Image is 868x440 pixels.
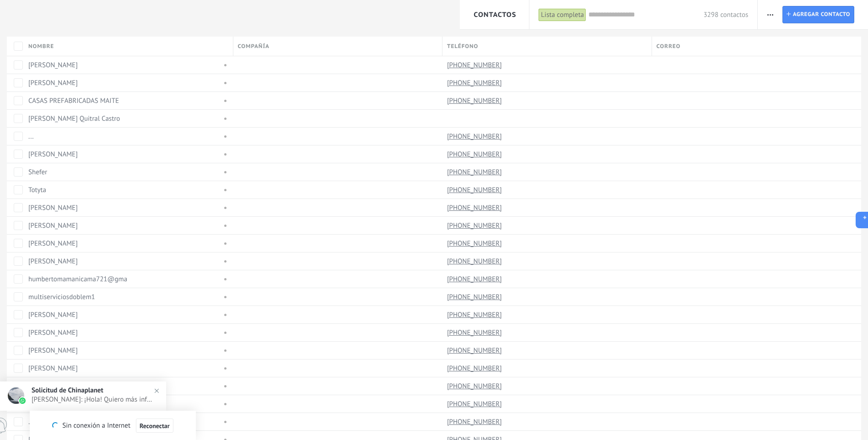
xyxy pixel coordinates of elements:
a: [PERSON_NAME] [28,239,78,248]
a: [PHONE_NUMBER] [447,132,504,140]
span: Contactos [474,11,516,19]
span: Compañía [238,42,270,51]
a: [PHONE_NUMBER] [447,204,504,212]
img: close_notification.svg [150,384,163,397]
a: CASAS PREFABRICADAS MAITE [28,97,119,105]
a: [PHONE_NUMBER] [447,221,504,230]
a: [PERSON_NAME] [28,221,78,230]
img: waba.svg [19,397,26,404]
a: [PHONE_NUMBER] [447,239,504,247]
a: [PERSON_NAME] [28,79,78,87]
a: [PHONE_NUMBER] [447,97,504,105]
a: [PERSON_NAME] [28,364,78,373]
div: Sin conexión a Internet [52,418,173,433]
a: [PERSON_NAME] [28,61,78,70]
span: Agregar contacto [793,6,850,23]
a: [PHONE_NUMBER] [447,61,504,69]
a: [PERSON_NAME] Quitral Castro [28,114,120,123]
a: Totyta [28,186,46,194]
a: [PERSON_NAME] [28,150,78,159]
a: [PERSON_NAME] [28,257,78,266]
span: 3298 contactos [703,11,748,19]
span: Reconectar [140,423,170,429]
a: Agregar contacto [782,6,854,23]
a: [PHONE_NUMBER] [447,79,504,87]
a: [PHONE_NUMBER] [447,418,504,426]
span: Teléfono [447,42,478,51]
a: [PERSON_NAME] [28,346,78,355]
span: [PERSON_NAME]: ¡Hola! Quiero más información. [32,395,153,404]
a: [PHONE_NUMBER] [447,311,504,319]
a: ... [28,132,34,141]
a: [PHONE_NUMBER] [447,400,504,408]
a: [PHONE_NUMBER] [447,168,504,176]
a: humbertomamanicama721@gma [28,275,127,284]
a: [PHONE_NUMBER] [447,275,504,283]
span: Correo [657,42,681,51]
a: [PHONE_NUMBER] [447,346,504,354]
span: Nombre [28,42,54,51]
a: [PHONE_NUMBER] [447,186,504,194]
a: [PERSON_NAME] [28,328,78,337]
a: Shefer [28,168,47,177]
a: [PHONE_NUMBER] [447,382,504,390]
a: . [28,418,30,426]
a: [PERSON_NAME] [28,311,78,319]
a: [PHONE_NUMBER] [447,150,504,158]
a: multiserviciosdoblem1 [28,293,95,301]
a: [PHONE_NUMBER] [447,293,504,301]
div: Lista completa [539,8,586,21]
a: [PHONE_NUMBER] [447,364,504,372]
a: [PHONE_NUMBER] [447,328,504,337]
button: Reconectar [136,419,173,433]
a: [PERSON_NAME] [28,204,78,212]
a: [PHONE_NUMBER] [447,257,504,265]
span: Solicitud de Chinaplanet [32,386,103,395]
